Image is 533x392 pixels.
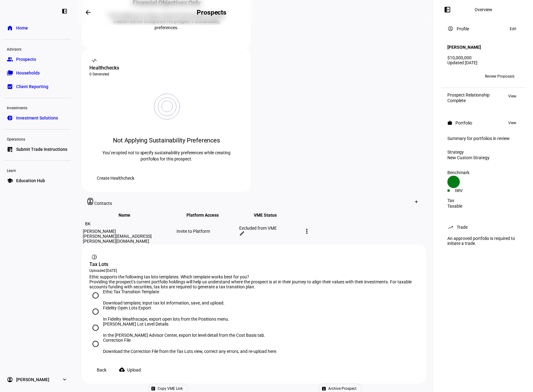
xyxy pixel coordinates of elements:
span: Home [16,25,28,31]
span: Edit [510,25,516,33]
div: $10,000,000 [447,55,519,60]
mat-icon: contacts [87,198,94,205]
eth-panel-overview-card-header: Portfolio [447,119,519,127]
mat-icon: account_circle [447,25,454,32]
div: [PERSON_NAME][EMAIL_ADDRESS][PERSON_NAME][DOMAIN_NAME] [83,234,175,244]
span: Education Hub [16,178,45,184]
span: Submit Trade Instructions [16,146,67,152]
button: Review Proposals [480,71,519,81]
a: bid_landscapeClient Reporting [4,80,71,93]
div: In Fidelity Wealthscape, export open lots from the Positions menu. [103,317,229,322]
div: Providing the prospect’s current portfolio holdings will help us understand where the prospect is... [89,279,419,289]
div: Tax [447,198,519,203]
button: Back [89,364,114,376]
eth-mat-symbol: bid_landscape [7,83,13,90]
div: Investments [4,103,71,112]
span: [PERSON_NAME] [16,376,49,383]
p: You’ve opted not to specify sustainability preferences while creating portfolios for this prospect. [101,150,232,162]
span: BK [450,74,455,79]
div: Strategy [447,150,519,155]
span: Platform Access [186,213,228,218]
div: Benchmark [447,170,519,175]
mat-icon: more_vert [303,228,311,235]
div: [PERSON_NAME] Lot Level Details [103,322,265,327]
div: Advisors [4,44,71,53]
div: Download the Correction File from the Tax Lots view, correct any errors, and re-upload here. [103,349,277,354]
div: Excluded from VME [239,226,301,231]
div: Operations [4,134,71,143]
button: Upload [114,364,148,376]
span: View [508,92,516,100]
div: Complete [447,98,490,103]
span: VME Status [254,213,286,218]
button: Create Healthcheck [89,172,142,184]
div: Updated [DATE] [447,60,519,65]
a: pie_chartInvestment Solutions [4,112,71,124]
div: Invite to Platform [177,229,238,234]
mat-icon: edit [239,231,245,236]
span: Investment Solutions [16,115,58,121]
mat-icon: arrow_backwards [84,9,92,16]
h4: [PERSON_NAME] [447,45,481,50]
a: folder_copyHouseholds [4,67,71,79]
eth-mat-symbol: expand_more [61,376,68,383]
span: Upload [127,364,141,376]
div: Prospect Relationship [447,92,490,97]
div: Not Applying Sustainability Preferences [101,136,232,145]
span: Contacts [94,201,112,206]
div: Healthchecks [89,64,244,72]
div: Tax Lots [89,261,419,268]
div: Portfolio [455,120,472,125]
eth-panel-overview-card-header: Profile [447,25,519,33]
div: BK [83,219,93,229]
div: Ethic Tax Transition Template [103,289,225,294]
mat-icon: vital_signs [91,57,97,64]
eth-card-help-content: Not Applying Sustainability Preferences [92,78,242,172]
div: 0 Generated [89,72,244,77]
span: View [508,119,516,127]
eth-mat-symbol: folder_copy [7,70,13,76]
div: Fidelity Open Lots Export [103,305,229,310]
div: Correction File [103,338,277,343]
div: New Custom Strategy [447,155,519,160]
eth-mat-symbol: list_alt_add [7,146,13,152]
eth-mat-symbol: school [7,178,13,184]
h2: Prospects [197,9,226,16]
mat-icon: trending_up [447,224,454,230]
eth-mat-symbol: group [7,56,13,62]
div: Trade [457,225,468,230]
div: Uploaded [DATE] [89,268,419,273]
mat-icon: left_panel_open [444,6,451,13]
mat-icon: pie_chart [91,254,97,260]
span: Client Reporting [16,83,48,90]
span: Create Healthcheck [97,172,134,184]
div: Overview [475,7,492,12]
mat-icon: archive [321,386,326,391]
div: Taxable [447,204,519,209]
eth-mat-symbol: home [7,25,13,31]
div: In the [PERSON_NAME] Advisor Center, export lot level detail from the Cost Basis tab. [103,333,265,338]
eth-mat-symbol: left_panel_close [61,8,68,14]
div: Profile [457,26,469,31]
eth-mat-symbol: account_circle [7,376,13,383]
a: groupProspects [4,53,71,65]
button: View [505,119,519,127]
div: Summary for portfolios in review [447,136,519,141]
button: Edit [507,25,519,33]
mat-icon: ballot [151,386,156,391]
mat-icon: work [447,120,452,125]
eth-mat-symbol: pie_chart [7,115,13,121]
div: [PERSON_NAME] [83,229,175,234]
button: View [505,92,519,100]
span: Households [16,70,40,76]
div: An approved portfolio is required to initiate a trade. [444,233,523,248]
div: Ethic supports the following tax lots templates. Which template works best for you? [89,274,419,279]
eth-panel-overview-card-header: Trade [447,223,519,231]
a: homeHome [4,22,71,34]
div: IWV [455,188,483,193]
div: Learn [4,166,71,174]
span: Review Proposals [485,71,514,81]
mat-icon: cloud_upload [119,367,125,373]
div: Download template, input tax lot information, save, and upload. [103,300,225,305]
span: Back [97,364,106,376]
